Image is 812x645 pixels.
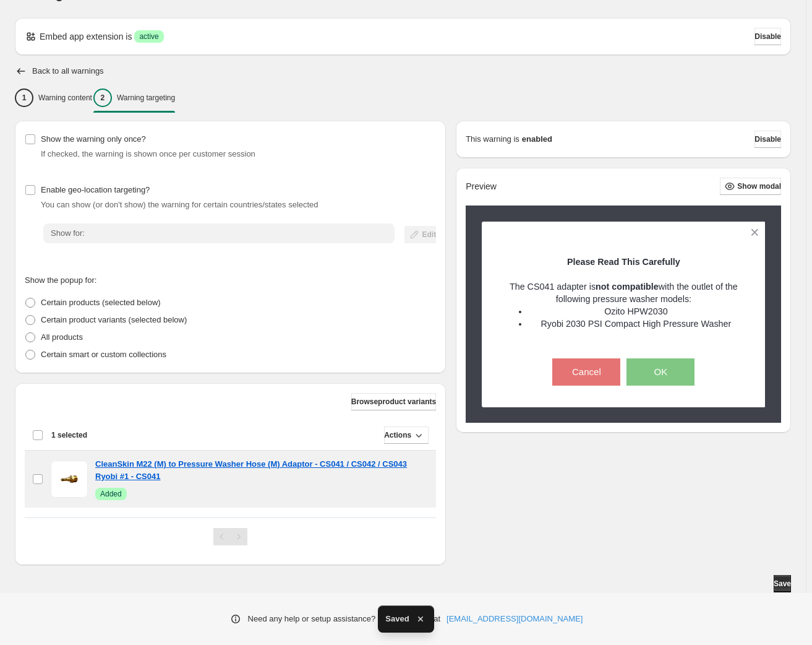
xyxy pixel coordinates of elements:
p: Warning targeting [117,93,175,103]
span: Disable [754,32,781,41]
button: Show modal [720,178,781,195]
img: CleanSkin M22 (M) to Pressure Washer Hose (M) Adaptor - CS041 / CS042 / CS043 Ryobi #1 - CS041 [51,461,88,498]
li: Ryobi 2030 PSI Compact High Pressure Washer [528,318,744,330]
span: Actions [384,430,411,440]
span: If checked, the warning is shown once per customer session [41,149,255,158]
button: Actions [384,426,429,444]
strong: enabled [522,133,552,145]
span: You can show (or don't show) the warning for certain countries/states selected [41,200,318,209]
span: Enable geo-location targeting? [41,185,150,194]
button: Save [774,575,791,592]
span: Browse product variants [351,397,436,407]
span: Show modal [737,181,781,191]
span: Certain product variants (selected below) [41,315,187,324]
span: 1 selected [51,430,87,440]
button: 2Warning targeting [93,85,175,111]
nav: Pagination [213,528,247,545]
span: Certain products (selected below) [41,298,161,307]
button: Disable [754,28,781,45]
h2: Back to all warnings [32,66,104,76]
div: 1 [15,89,33,107]
p: The CS041 adapter is with the outlet of the following pressure washer models: [503,256,744,305]
a: CleanSkin M22 (M) to Pressure Washer Hose (M) Adaptor - CS041 / CS042 / CS043 Ryobi #1 - CS041 [95,458,429,483]
span: Show for: [51,228,85,238]
button: Browseproduct variants [351,393,436,410]
li: Ozito HPW2030 [528,305,744,318]
strong: not compatible [596,282,659,292]
p: Embed app extension is [40,30,132,43]
button: OK [626,358,694,386]
h2: Preview [466,181,497,192]
span: Show the popup for: [25,275,96,285]
span: Disable [754,134,781,144]
span: Show the warning only once? [41,134,146,144]
p: Certain smart or custom collections [41,348,166,361]
button: Disable [754,131,781,148]
span: Save [774,579,791,589]
span: Saved [385,613,409,625]
span: active [139,32,158,41]
p: All products [41,331,83,344]
button: Cancel [552,358,620,386]
strong: Please Read This Carefully [567,257,680,267]
div: 2 [93,89,112,107]
p: Warning content [38,93,92,103]
a: [EMAIL_ADDRESS][DOMAIN_NAME] [447,613,583,625]
button: 1Warning content [15,85,92,111]
span: Added [100,489,122,499]
p: This warning is [466,133,519,145]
